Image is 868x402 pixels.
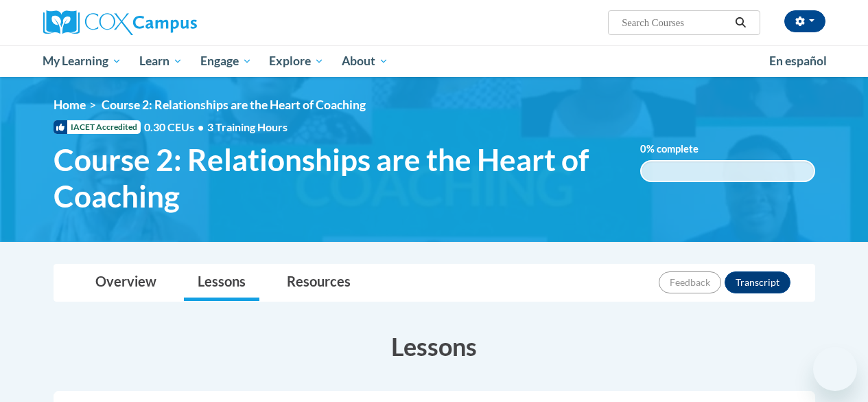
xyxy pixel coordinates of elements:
[640,142,719,157] label: % complete
[200,53,252,69] span: Engage
[620,14,730,31] input: Search Courses
[198,120,204,133] span: •
[333,45,397,77] a: About
[144,120,207,135] span: 0.30 CEUs
[34,45,131,77] a: My Learning
[813,347,857,391] iframe: Button to launch messaging window
[43,53,121,69] span: My Learning
[33,45,836,77] div: Main menu
[725,271,790,293] button: Transcript
[54,120,141,134] span: IACET Accredited
[43,10,290,35] a: Cox Campus
[82,265,170,301] a: Overview
[43,10,197,35] img: Cox Campus
[730,14,751,31] button: Search
[184,265,259,301] a: Lessons
[760,47,836,76] a: En español
[260,45,333,77] a: Explore
[342,53,388,69] span: About
[139,53,183,69] span: Learn
[269,53,324,69] span: Explore
[784,10,825,32] button: Account Settings
[54,98,86,112] a: Home
[659,271,721,293] button: Feedback
[640,143,646,155] span: 0
[273,265,364,301] a: Resources
[54,329,815,364] h3: Lessons
[130,45,191,77] a: Learn
[207,120,288,133] span: 3 Training Hours
[54,142,620,214] span: Course 2: Relationships are the Heart of Coaching
[191,45,261,77] a: Engage
[102,98,366,112] span: Course 2: Relationships are the Heart of Coaching
[769,54,827,68] span: En español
